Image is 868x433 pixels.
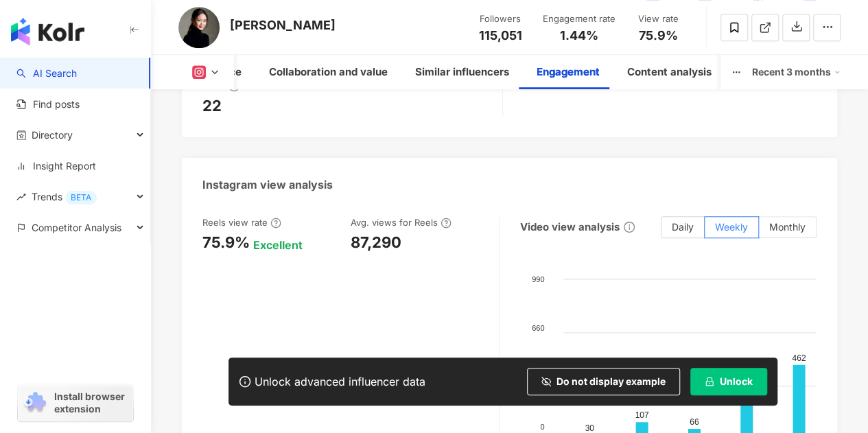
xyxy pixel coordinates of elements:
span: Weekly [715,221,748,233]
span: Do not display example [556,376,666,387]
span: info-circle [622,220,637,235]
span: Unlock [720,376,753,387]
a: searchAI Search [16,67,77,80]
div: [PERSON_NAME] [230,16,336,34]
button: Unlock [690,368,767,395]
img: logo [11,18,84,45]
div: Avg. views for Reels [351,216,451,229]
span: lock [705,377,714,386]
div: Collaboration and value [269,64,388,80]
div: Content analysis [627,64,712,80]
div: Audience [194,64,242,80]
div: Video view analysis [520,220,620,234]
tspan: 660 [531,324,543,332]
div: Recent 3 months [752,61,841,83]
div: 87,290 [351,232,401,253]
div: Engagement rate [543,12,615,26]
a: Insight Report [16,159,96,173]
span: 75.9% [639,29,678,43]
button: Do not display example [527,368,680,395]
img: chrome extension [22,392,48,414]
span: Trends [32,181,97,212]
span: rise [16,192,26,202]
div: Excellent [253,237,303,253]
img: KOL Avatar [178,7,220,48]
span: 115,051 [479,28,522,43]
span: Directory [32,119,73,150]
a: Find posts [16,97,80,111]
span: Install browser extension [54,390,129,415]
a: chrome extensionInstall browser extension [18,384,133,421]
div: BETA [65,191,97,204]
div: Reels view rate [202,216,281,229]
tspan: 0 [540,422,544,430]
span: Daily [672,221,694,233]
tspan: 990 [531,274,543,283]
div: 22 [202,95,222,117]
div: Unlock advanced influencer data [255,375,425,388]
div: Instagram view analysis [202,177,333,192]
span: Competitor Analysis [32,212,121,243]
div: Similar influencers [415,64,509,80]
div: Followers [474,12,526,26]
div: View rate [632,12,684,26]
div: 75.9% [202,232,250,253]
div: Engagement [537,64,600,80]
span: Monthly [769,221,806,233]
span: 1.44% [560,29,598,43]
